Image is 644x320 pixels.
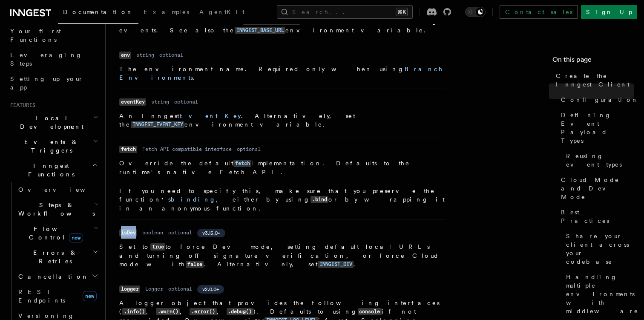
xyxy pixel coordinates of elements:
span: AgentKit [199,9,244,15]
a: Sign Up [581,5,637,19]
a: fetch [233,160,251,167]
a: Create the Inngest Client [552,68,634,92]
a: Share your client across your codebase [563,228,634,269]
a: Defining Event Payload Types [558,107,634,148]
button: Steps & Workflows [15,197,100,221]
span: Overview [18,186,106,193]
span: Setting up your app [10,75,83,91]
a: Contact sales [500,5,578,19]
span: Cloud Mode and Dev Mode [561,176,634,201]
a: Leveraging Steps [7,47,100,71]
dd: optional [174,98,198,105]
button: Errors & Retries [15,245,100,269]
span: new [83,291,97,301]
span: Create the Inngest Client [556,72,634,89]
span: Reusing event types [566,152,634,169]
code: INNGEST_BASE_URL [235,27,285,34]
span: v2.0.0+ [202,286,219,293]
p: Set to to force Dev mode, setting default local URLs and turning off signature verification, or f... [119,242,446,269]
span: Your first Functions [10,28,61,43]
span: v3.15.0+ [202,230,220,236]
dd: Fetch API compatible interface [142,146,232,153]
code: false [186,261,204,268]
a: Overview [15,182,100,197]
dd: optional [168,285,192,292]
a: Configuration [558,92,634,107]
code: isDev [119,229,137,236]
a: INNGEST_BASE_URL [235,27,285,34]
span: Steps & Workflows [15,201,95,218]
button: Search...⌘K [277,5,413,19]
p: An Inngest . Alternatively, set the environment variable. [119,112,446,129]
span: Local Development [7,114,93,131]
span: Cancellation [15,272,89,281]
dd: optional [237,146,261,153]
dd: string [136,52,154,58]
span: Share your client across your codebase [566,232,634,266]
span: Examples [144,9,189,15]
code: console [358,308,382,315]
code: .info() [122,308,146,315]
p: If you need to specify this, make sure that you preserve the function's , either by using or by w... [119,187,446,213]
code: true [150,243,165,251]
button: Toggle dark mode [465,7,486,17]
a: Documentation [58,3,138,24]
span: Errors & Retries [15,248,92,265]
code: INNGEST_EVENT_KEY [131,121,184,128]
dd: string [151,98,169,105]
code: eventKey [119,98,146,106]
span: REST Endpoints [18,288,65,304]
span: Flow Control [15,225,94,242]
dd: boolean [142,229,163,236]
code: fetch [233,160,251,167]
a: Reusing event types [563,148,634,172]
p: Override the default ( ) base URL for sending events. See also the environment variable. [119,17,446,35]
span: Configuration [561,95,638,104]
a: Branch Environments [119,66,443,81]
p: Override the default implementation. Defaults to the runtime's native Fetch API. [119,159,446,176]
button: Flow Controlnew [15,221,100,245]
a: Your first Functions [7,23,100,47]
code: .error() [190,308,216,315]
span: Best Practices [561,208,634,225]
kbd: ⌘K [396,8,408,16]
span: Inngest Functions [7,161,92,179]
span: Versioning [18,312,75,319]
span: new [69,233,83,242]
a: INNGEST_EVENT_KEY [131,121,184,128]
span: Leveraging Steps [10,52,82,67]
code: .debug() [227,308,253,315]
dd: Logger [145,285,163,292]
span: Documentation [63,9,133,15]
span: Handling multiple environments with middleware [566,273,638,315]
a: REST Endpointsnew [15,284,100,308]
span: Events & Triggers [7,138,93,155]
code: .bind [310,196,328,203]
code: env [119,52,131,59]
span: Defining Event Payload Types [561,111,634,145]
button: Events & Triggers [7,134,100,158]
a: INNGEST_DEV [318,261,354,268]
code: logger [119,285,140,293]
dd: optional [159,52,183,58]
a: AgentKit [194,3,250,23]
button: Inngest Functions [7,158,100,182]
h4: On this page [552,55,634,68]
button: Cancellation [15,269,100,284]
code: fetch [119,146,137,153]
a: binding [171,196,216,203]
p: The environment name. Required only when using . [119,65,446,82]
a: Best Practices [558,205,634,228]
a: Examples [138,3,194,23]
a: Setting up your app [7,71,100,95]
a: Cloud Mode and Dev Mode [558,172,634,205]
button: Local Development [7,110,100,134]
a: Event Key [179,112,241,119]
a: Handling multiple environments with middleware [563,269,634,319]
dd: optional [168,229,192,236]
code: .warn() [156,308,180,315]
span: Features [7,102,35,109]
code: INNGEST_DEV [318,261,354,268]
